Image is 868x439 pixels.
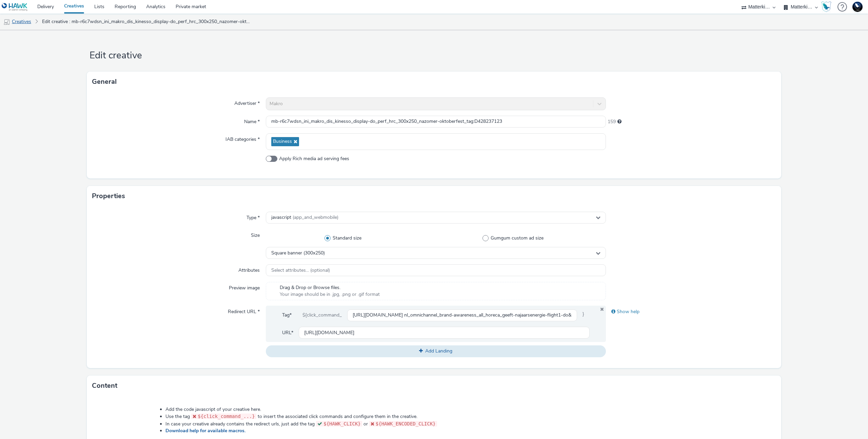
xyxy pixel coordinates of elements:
[165,420,708,427] li: In case your creative already contains the redirect urls, just add the tag or
[852,2,863,12] img: Support Hawk
[280,291,380,298] span: Your image should be in .jpg, .png or .gif format
[608,118,616,125] span: 159
[266,345,606,357] button: Add Landing
[323,421,361,426] span: ${HAWK_CLICK}
[3,19,10,25] img: mobile
[425,348,452,354] span: Add Landing
[617,118,622,125] div: Maximum 255 characters
[293,214,338,221] span: (app_and_webmobile)
[92,77,117,87] h3: General
[2,3,28,11] img: undefined Logo
[279,155,349,162] span: Apply Rich media ad serving fees
[244,212,262,221] label: Type *
[299,327,590,339] input: url...
[333,235,361,242] span: Standard size
[92,381,117,391] h3: Content
[273,139,292,145] span: Business
[606,306,776,318] div: Show help
[271,250,325,256] span: Square banner (300x250)
[232,97,262,107] label: Advertiser *
[225,306,262,315] label: Redirect URL *
[226,282,262,291] label: Preview image
[577,309,590,321] span: }
[236,264,262,274] label: Attributes
[165,406,708,413] li: Add the code javascript of your creative here.
[92,191,125,201] h3: Properties
[821,1,834,12] a: Hawk Academy
[271,268,330,273] span: Select attributes... (optional)
[491,235,544,242] span: Gumgum custom ad size
[271,215,338,221] span: javascript
[198,414,255,419] span: ${click_command_...}
[821,1,831,12] img: Hawk Academy
[87,49,781,62] h1: Edit creative
[223,133,262,143] label: IAB categories *
[165,413,708,420] li: Use the tag to insert the associated click commands and configure them in the creative.
[266,116,606,128] input: Name
[39,14,256,30] a: Edit creative : mb-r6c7wdsn_ini_makro_dis_kinesso_display-do_perf_hrc_300x250_nazomer-oktoberfest...
[165,427,248,434] a: Download help for available macros.
[297,309,347,321] div: ${click_command_
[241,116,262,125] label: Name *
[376,421,436,426] span: ${HAWK_ENCODED_CLICK}
[248,229,262,239] label: Size
[280,284,380,291] span: Drag & Drop or Browse files.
